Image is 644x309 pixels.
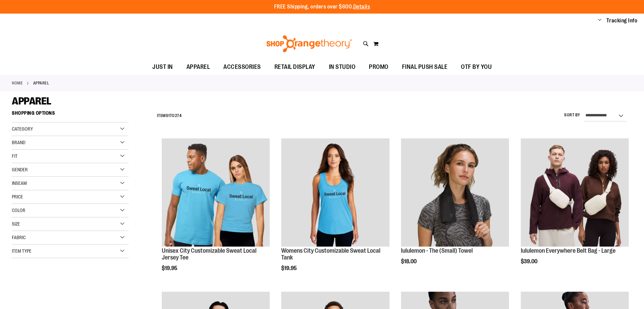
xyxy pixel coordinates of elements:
[12,208,25,213] span: Color
[12,235,26,240] span: Fabric
[162,138,270,247] img: Unisex City Customizable Fine Jersey Tee
[12,153,18,159] span: Fit
[12,126,33,132] span: Category
[521,138,629,248] a: lululemon Everywhere Belt Bag - Large
[401,138,509,247] img: lululemon - The (Small) Towel
[274,59,315,75] span: RETAIL DISPLAY
[521,138,629,247] img: lululemon Everywhere Belt Bag - Large
[564,112,580,118] label: Sort By
[454,59,498,75] a: OTF BY YOU
[12,122,129,136] div: Category
[521,247,616,254] a: lululemon Everywhere Belt Bag - Large
[461,59,492,75] span: OTF BY YOU
[395,59,454,75] a: FINAL PUSH SALE
[329,59,356,75] span: IN STUDIO
[162,138,270,248] a: Unisex City Customizable Fine Jersey Tee
[401,138,509,248] a: lululemon - The (Small) Towel
[12,231,129,245] div: Fabric
[521,258,538,265] span: $39.00
[401,258,418,265] span: $18.00
[12,177,129,190] div: Inseam
[12,217,129,231] div: Size
[606,17,638,24] a: Tracking Info
[353,4,370,10] a: Details
[402,59,448,75] span: FINAL PUSH SALE
[157,111,182,121] h2: Items to
[281,138,389,248] a: City Customizable Perfect Racerback Tank
[152,59,173,75] span: JUST IN
[168,113,170,118] span: 1
[175,113,182,118] span: 274
[12,194,23,199] span: Price
[186,59,210,75] span: APPAREL
[274,3,370,11] p: FREE Shipping, orders over $600.
[180,59,217,75] a: APPAREL
[12,190,129,204] div: Price
[158,135,273,289] div: product
[12,221,20,227] span: Size
[362,59,395,75] a: PROMO
[268,59,322,75] a: RETAIL DISPLAY
[369,59,388,75] span: PROMO
[12,167,28,172] span: Gender
[162,265,178,271] span: $19.95
[401,247,473,254] a: lululemon - The (Small) Towel
[281,138,389,247] img: City Customizable Perfect Racerback Tank
[278,135,393,289] div: product
[12,163,129,177] div: Gender
[281,265,298,271] span: $19.95
[33,80,49,86] strong: APPAREL
[322,59,362,75] a: IN STUDIO
[12,150,129,163] div: Fit
[12,245,129,258] div: Item Type
[146,59,180,75] a: JUST IN
[517,135,632,282] div: product
[12,80,23,86] a: Home
[217,59,268,75] a: ACCESSORIES
[281,247,380,261] a: Womens City Customizable Sweat Local Tank
[12,180,27,186] span: Inseam
[12,95,51,107] span: APPAREL
[12,136,129,150] div: Brand
[12,140,25,145] span: Brand
[12,107,129,122] strong: Shopping Options
[265,35,353,52] img: Shop Orangetheory
[398,135,512,282] div: product
[12,204,129,217] div: Color
[12,248,31,254] span: Item Type
[223,59,261,75] span: ACCESSORIES
[598,17,601,24] button: Account menu
[162,247,257,261] a: Unisex City Customizable Sweat Local Jersey Tee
